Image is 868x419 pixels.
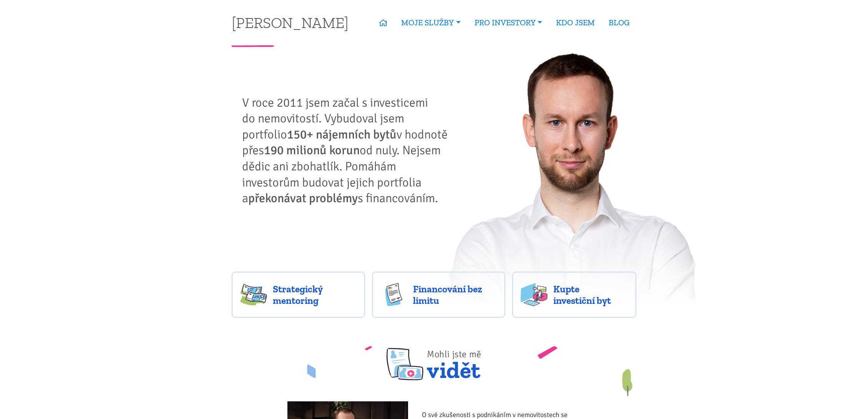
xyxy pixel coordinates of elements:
[512,272,636,318] a: Kupte investiční byt
[232,272,365,318] a: Strategický mentoring
[248,191,358,206] strong: překonávat problémy
[242,95,453,206] p: V roce 2011 jsem začal s investicemi do nemovitostí. Vybudoval jsem portfolio v hodnotě přes od n...
[232,15,349,30] a: [PERSON_NAME]
[273,283,357,306] span: Strategický mentoring
[549,14,602,31] a: KDO JSEM
[521,283,548,306] img: flats
[427,339,481,380] span: vidět
[372,272,505,318] a: Financování bez limitu
[413,283,497,306] span: Financování bez limitu
[553,283,628,306] span: Kupte investiční byt
[427,348,481,360] span: Mohli jste mě
[468,14,549,31] a: PRO INVESTORY
[264,143,360,158] strong: 190 milionů korun
[380,283,407,306] img: finance
[240,283,267,306] img: strategy
[394,14,467,31] a: MOJE SLUŽBY
[602,14,636,31] a: BLOG
[287,127,397,142] strong: 150+ nájemních bytů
